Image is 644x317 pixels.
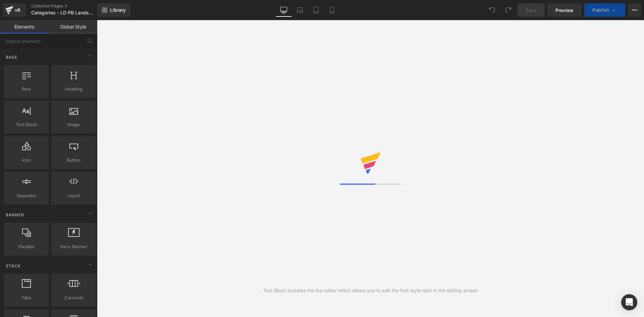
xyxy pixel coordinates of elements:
span: Base [5,54,18,60]
div: Open Intercom Messenger [621,294,637,310]
a: Laptop [292,3,308,17]
span: Library [110,7,126,13]
a: v6 [3,3,26,17]
span: Icon [6,157,47,164]
span: Parallax [6,243,47,250]
a: New Library [97,3,130,17]
span: Hero Banner [53,243,94,250]
button: Undo [485,3,499,17]
div: Text Block includes the live editor which allows you to edit the font style right in the editing ... [263,287,478,294]
span: Liquid [53,192,94,199]
span: Stack [5,263,21,269]
span: Preview [555,7,574,14]
div: v6 [13,6,22,14]
span: Tabs [6,294,47,301]
button: More [628,3,641,17]
span: Row [6,86,47,93]
span: Publish [592,7,609,13]
a: Mobile [324,3,340,17]
span: Button [53,157,94,164]
a: Tablet [308,3,324,17]
a: Global Style [49,20,97,34]
span: Carousel [53,294,94,301]
button: Redo [501,3,515,17]
button: Publish [584,3,625,17]
span: Separator [6,192,47,199]
span: Heading [53,86,94,93]
a: Collection Pages [31,3,108,9]
span: Save [526,7,537,14]
a: Preview [547,3,582,17]
span: Categories - LD PB Landscapes - [DATE] [31,10,96,15]
span: Banner [5,212,25,218]
a: Desktop [276,3,292,17]
span: Image [53,121,94,128]
span: Text Block [6,121,47,128]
